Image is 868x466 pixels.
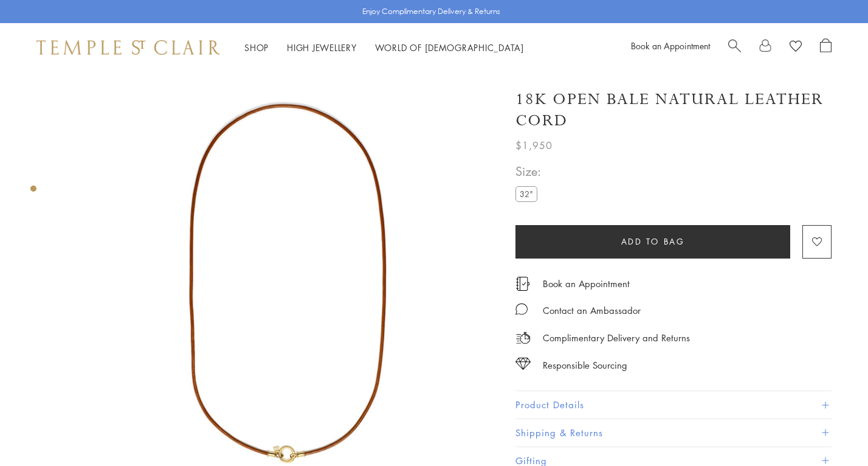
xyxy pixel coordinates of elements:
[515,277,530,291] img: icon_appointment.svg
[30,183,36,201] div: Product gallery navigation
[543,358,627,373] div: Responsible Sourcing
[543,330,690,346] p: Complimentary Delivery and Returns
[515,391,832,419] button: Product Details
[515,330,531,346] img: icon_delivery.svg
[515,161,542,181] span: Size:
[820,38,832,57] a: Open Shopping Bag
[287,41,357,54] a: High JewelleryHigh Jewellery
[515,186,537,201] label: 32"
[515,137,553,153] span: $1,950
[362,5,500,18] p: Enjoy Complimentary Delivery & Returns
[36,40,220,55] img: Temple St. Clair
[515,89,832,131] h1: 18K Open Bale Natural Leather Cord
[790,38,802,57] a: View Wishlist
[621,235,685,248] span: Add to bag
[515,358,531,370] img: icon_sourcing.svg
[515,303,528,315] img: MessageIcon-01_2.svg
[807,409,856,454] iframe: Gorgias live chat messenger
[515,225,790,259] button: Add to bag
[375,41,524,54] a: World of [DEMOGRAPHIC_DATA]World of [DEMOGRAPHIC_DATA]
[543,277,630,290] a: Book an Appointment
[244,40,524,55] nav: Main navigation
[631,40,710,52] a: Book an Appointment
[244,41,269,54] a: ShopShop
[515,419,832,447] button: Shipping & Returns
[728,38,741,57] a: Search
[543,303,641,318] div: Contact an Ambassador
